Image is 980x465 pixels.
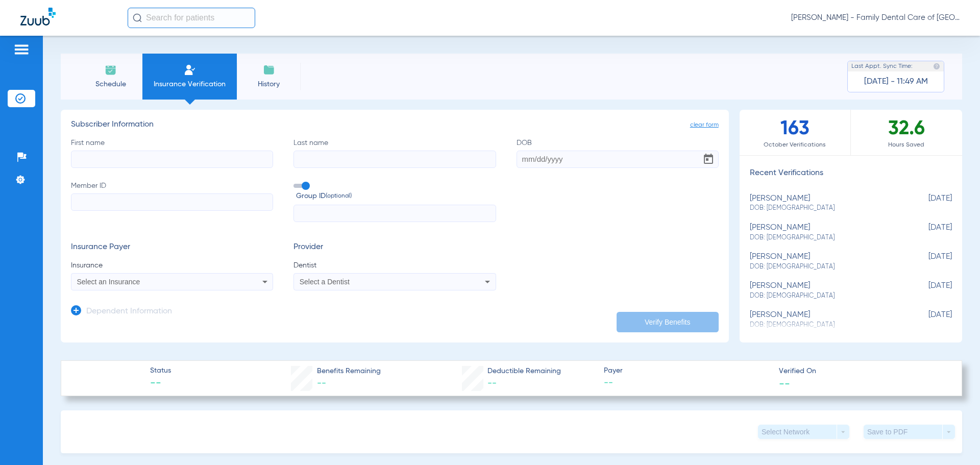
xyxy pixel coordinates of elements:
img: Schedule [105,64,117,76]
input: DOBOpen calendar [517,151,719,168]
span: -- [317,379,326,388]
h3: Recent Verifications [740,168,962,179]
span: -- [150,377,171,391]
img: hamburger-icon [13,43,30,56]
div: [PERSON_NAME] [750,194,901,213]
h3: Subscriber Information [71,120,719,130]
span: [DATE] [901,310,952,329]
span: October Verifications [740,140,850,150]
span: [DATE] - 11:49 AM [864,77,928,87]
span: DOB: [DEMOGRAPHIC_DATA] [750,291,901,301]
div: [PERSON_NAME] [750,223,901,242]
span: Deductible Remaining [487,366,561,377]
div: 163 [740,110,851,155]
h3: Insurance Payer [71,242,273,253]
button: Open calendar [698,149,719,169]
input: Last name [293,151,496,168]
label: DOB [517,138,719,168]
div: [PERSON_NAME] [750,281,901,300]
span: Select a Dentist [300,278,350,286]
span: Schedule [86,79,135,89]
span: Group ID [296,191,496,202]
label: Member ID [71,181,273,223]
img: History [263,64,275,76]
input: Member ID [71,193,273,211]
div: 32.6 [851,110,962,155]
label: Last name [293,138,496,168]
button: Verify Benefits [617,312,719,332]
span: Payer [604,365,770,376]
span: Benefits Remaining [317,366,381,377]
span: -- [487,379,497,388]
span: [DATE] [901,223,952,242]
span: Select an Insurance [77,278,140,286]
span: Verified On [779,366,945,377]
small: (optional) [326,191,352,202]
span: -- [604,377,770,389]
span: [PERSON_NAME] - Family Dental Care of [GEOGRAPHIC_DATA] [791,13,960,23]
img: Search Icon [133,13,142,22]
span: clear form [690,120,719,130]
h3: Provider [293,242,496,253]
span: Hours Saved [851,140,962,150]
span: Dentist [293,260,496,271]
div: [PERSON_NAME] [750,310,901,329]
span: Insurance Verification [150,79,229,89]
img: Manual Insurance Verification [184,64,196,76]
span: DOB: [DEMOGRAPHIC_DATA] [750,233,901,242]
span: Insurance [71,260,273,271]
span: Last Appt. Sync Time: [851,61,913,71]
img: Zuub Logo [20,8,56,26]
input: First name [71,151,273,168]
span: [DATE] [901,281,952,300]
span: DOB: [DEMOGRAPHIC_DATA] [750,262,901,272]
h3: Dependent Information [86,307,172,317]
span: [DATE] [901,194,952,213]
span: [DATE] [901,252,952,271]
img: last sync help info [933,63,940,70]
input: Search for patients [128,8,255,28]
span: History [244,79,293,89]
div: [PERSON_NAME] [750,252,901,271]
span: Status [150,365,171,376]
span: -- [779,378,790,388]
label: First name [71,138,273,168]
span: DOB: [DEMOGRAPHIC_DATA] [750,204,901,213]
